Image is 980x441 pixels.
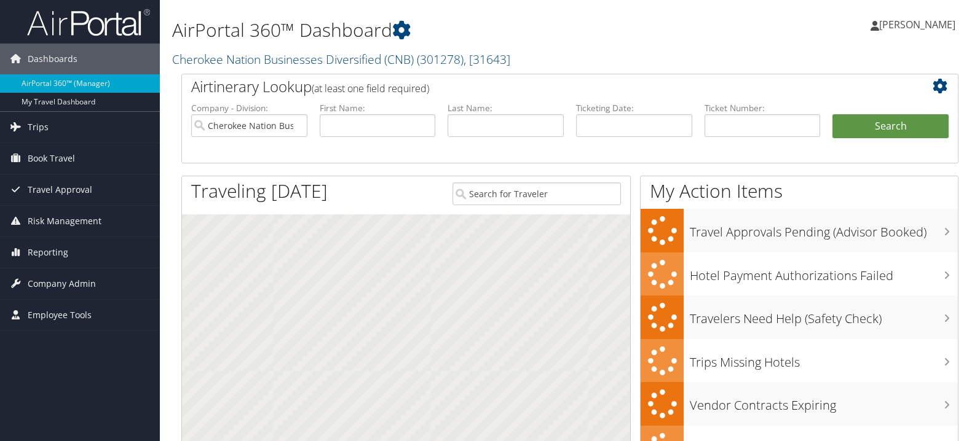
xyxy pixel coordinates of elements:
[191,102,307,114] label: Company - Division:
[690,348,958,371] h3: Trips Missing Hotels
[641,295,958,339] a: Travelers Need Help (Safety Check)
[641,382,958,426] a: Vendor Contracts Expiring
[871,6,968,43] a: [PERSON_NAME]
[27,8,150,37] img: airportal-logo.png
[28,143,75,174] span: Book Travel
[191,178,328,204] h1: Traveling [DATE]
[28,174,92,205] span: Travel Approval
[448,102,564,114] label: Last Name:
[690,261,958,284] h3: Hotel Payment Authorizations Failed
[172,17,703,43] h1: AirPortal 360™ Dashboard
[705,102,821,114] label: Ticket Number:
[879,18,955,31] span: [PERSON_NAME]
[464,51,510,68] span: , [ 31643 ]
[417,51,464,68] span: ( 301278 )
[28,112,49,142] span: Trips
[191,76,884,97] h2: Airtinerary Lookup
[28,206,101,236] span: Risk Management
[641,252,958,296] a: Hotel Payment Authorizations Failed
[832,114,949,139] button: Search
[690,391,958,414] h3: Vendor Contracts Expiring
[28,237,68,268] span: Reporting
[641,178,958,204] h1: My Action Items
[576,102,692,114] label: Ticketing Date:
[641,339,958,383] a: Trips Missing Hotels
[320,102,436,114] label: First Name:
[28,300,92,330] span: Employee Tools
[690,304,958,327] h3: Travelers Need Help (Safety Check)
[641,209,958,252] a: Travel Approvals Pending (Advisor Booked)
[172,51,510,68] a: Cherokee Nation Businesses Diversified (CNB)
[28,268,96,299] span: Company Admin
[452,182,621,205] input: Search for Traveler
[312,82,429,95] span: (at least one field required)
[690,217,958,241] h3: Travel Approvals Pending (Advisor Booked)
[28,44,77,74] span: Dashboards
